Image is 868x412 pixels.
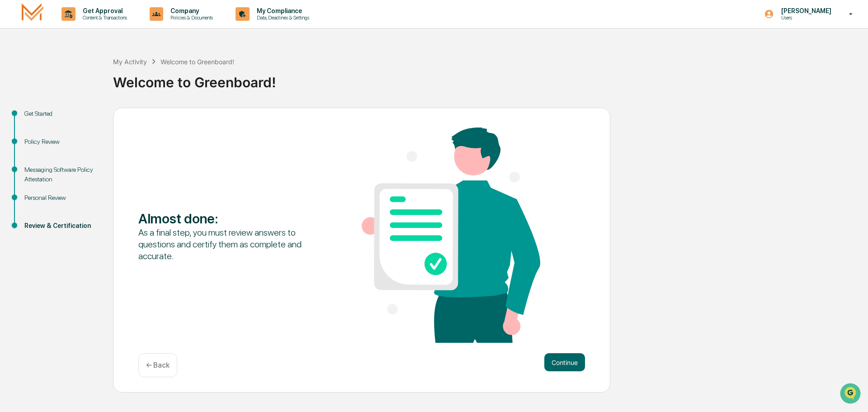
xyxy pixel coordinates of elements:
[9,19,165,33] p: How can we help?
[138,227,317,262] div: As a final step, you must review answers to questions and certify them as complete and accurate.
[24,221,99,231] div: Review & Certification
[5,110,62,127] a: 🖐️Preclearance
[9,115,16,122] div: 🖐️
[9,132,16,139] div: 🔎
[774,7,836,14] p: [PERSON_NAME]
[62,110,116,127] a: 🗄️Attestations
[24,137,99,147] div: Policy Review
[362,128,540,343] img: Almost done
[839,382,863,407] iframe: Open customer support
[22,3,43,24] img: logo
[24,165,99,184] div: Messaging Software Policy Attestation
[18,131,57,140] span: Data Lookup
[146,361,170,369] p: ← Back
[5,128,61,144] a: 🔎Data Lookup
[24,193,99,203] div: Personal Review
[9,69,25,85] img: 1746055101610-c473b297-6a78-478c-a979-82029cc54cd1
[160,58,234,66] div: Welcome to Greenboard!
[138,210,317,227] div: Almost done :
[774,14,836,21] p: Users
[544,353,585,371] button: Continue
[18,114,58,123] span: Preclearance
[250,7,314,14] p: My Compliance
[31,78,114,85] div: We're available if you need us!
[66,115,73,122] div: 🗄️
[163,7,217,14] p: Company
[250,14,314,21] p: Data, Deadlines & Settings
[113,58,147,66] div: My Activity
[31,69,148,78] div: Start new chat
[154,72,165,83] button: Start new chat
[75,114,112,123] span: Attestations
[75,7,132,14] p: Get Approval
[163,14,217,21] p: Policies & Documents
[24,109,99,118] div: Get Started
[64,153,109,160] a: Powered byPylon
[113,67,863,90] div: Welcome to Greenboard!
[90,153,109,160] span: Pylon
[75,14,132,21] p: Content & Transactions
